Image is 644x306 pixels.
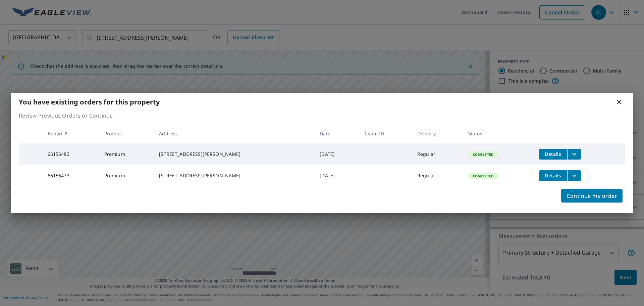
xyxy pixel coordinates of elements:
th: Date [314,124,359,143]
span: Details [543,172,563,179]
td: 66156473 [42,165,99,186]
td: [DATE] [314,143,359,165]
div: [STREET_ADDRESS][PERSON_NAME] [159,172,309,179]
td: Regular [412,165,463,186]
span: Completed [469,174,497,178]
td: [DATE] [314,165,359,186]
p: Review Previous Orders or Continue [19,112,625,120]
th: Claim ID [359,124,412,143]
span: Completed [469,152,497,157]
th: Product [99,124,154,143]
button: detailsBtn-66156473 [539,170,567,181]
button: filesDropdownBtn-66156473 [567,170,581,181]
b: You have existing orders for this property [19,97,160,106]
th: Delivery [412,124,463,143]
td: Premium [99,143,154,165]
button: detailsBtn-66156482 [539,149,567,160]
button: Continue my order [561,189,623,203]
span: Continue my order [567,191,617,201]
th: Address [154,124,314,143]
td: Premium [99,165,154,186]
td: Regular [412,143,463,165]
div: [STREET_ADDRESS][PERSON_NAME] [159,151,309,158]
td: 66156482 [42,143,99,165]
button: filesDropdownBtn-66156482 [567,149,581,160]
th: Report # [42,124,99,143]
span: Details [543,151,563,157]
th: Status [463,124,534,143]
